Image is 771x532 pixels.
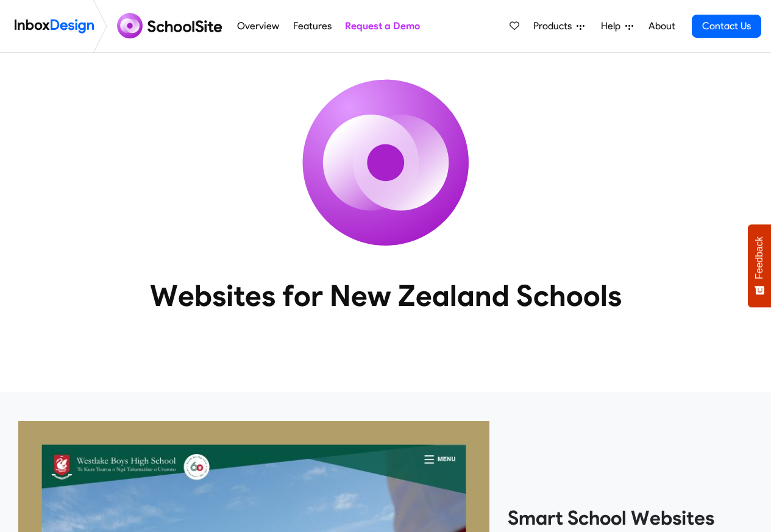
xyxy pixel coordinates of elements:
[645,14,678,38] a: About
[748,224,771,307] button: Feedback - Show survey
[341,14,423,38] a: Request a Demo
[508,506,753,530] heading: Smart School Websites
[276,53,496,272] img: icon_schoolsite.svg
[596,14,638,38] a: Help
[96,277,675,314] heading: Websites for New Zealand Schools
[528,14,589,38] a: Products
[234,14,283,38] a: Overview
[112,12,230,41] img: schoolsite logo
[754,236,765,279] span: Feedback
[601,19,625,34] span: Help
[533,19,577,34] span: Products
[290,14,335,38] a: Features
[692,15,761,38] a: Contact Us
